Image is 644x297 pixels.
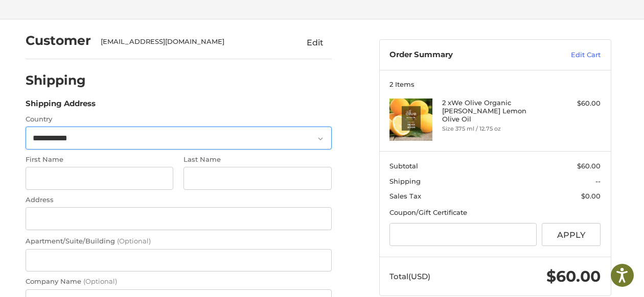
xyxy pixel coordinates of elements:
[389,208,601,218] div: Coupon/Gift Certificate
[118,13,130,26] button: Open LiveChat chat widget
[533,50,601,60] a: Edit Cart
[117,237,151,245] small: (Optional)
[389,50,533,60] h3: Order Summary
[299,34,332,51] button: Edit
[83,277,117,285] small: (Optional)
[442,98,545,123] h4: 2 x We Olive Organic [PERSON_NAME] Lemon Olive Oil
[101,37,279,47] div: [EMAIL_ADDRESS][DOMAIN_NAME]
[26,155,174,165] label: First Name
[14,15,116,23] p: We're away right now. Please check back later!
[389,177,421,185] span: Shipping
[26,33,91,48] h2: Customer
[26,114,332,125] label: Country
[389,80,601,88] h3: 2 Items
[546,267,601,286] span: $60.00
[548,98,601,109] div: $60.00
[581,192,601,200] span: $0.00
[26,98,96,114] legend: Shipping Address
[183,155,332,165] label: Last Name
[26,236,332,246] label: Apartment/Suite/Building
[389,271,430,281] span: Total (USD)
[389,223,537,246] input: Gift Certificate or Coupon Code
[542,223,601,246] button: Apply
[595,177,601,185] span: --
[26,277,332,287] label: Company Name
[389,192,421,200] span: Sales Tax
[26,72,86,88] h2: Shipping
[442,125,545,133] li: Size 375 ml / 12.75 oz
[577,162,601,170] span: $60.00
[26,195,332,205] label: Address
[389,162,418,170] span: Subtotal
